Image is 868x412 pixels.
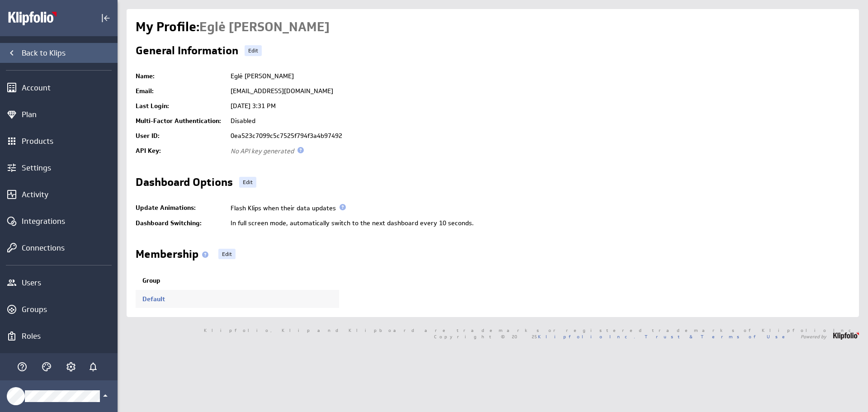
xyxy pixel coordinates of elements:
h2: General Information [136,45,238,60]
span: [DATE] 3:31 PM [231,102,276,110]
a: Edit [239,177,256,188]
span: Powered by [801,334,826,339]
div: Help [14,359,30,374]
div: Groups [22,304,115,314]
div: Roles [22,331,115,341]
svg: Account and settings [66,361,76,372]
td: Dashboard Switching: [136,216,226,231]
a: Edit [218,249,236,260]
h2: Dashboard Options [136,177,233,191]
div: Integrations [22,216,115,226]
div: Settings [22,163,115,173]
td: Name: [136,69,226,84]
img: logo-footer.png [833,332,859,340]
div: Products [22,136,115,146]
td: Eglė [PERSON_NAME] [226,69,850,84]
td: Email: [136,84,226,99]
td: [EMAIL_ADDRESS][DOMAIN_NAME] [226,84,850,99]
div: Themes [39,359,54,374]
div: Users [22,278,115,288]
div: Connections [22,243,115,253]
div: Collapse [98,10,113,26]
div: Back to Klips [22,48,115,58]
td: In full screen mode, automatically switch to the next dashboard every 10 seconds. [226,216,850,231]
td: Last Login: [136,99,226,114]
a: Default [142,295,165,303]
span: Klipfolio, Klip and Klipboard are trademarks or registered trademarks of Klipfolio Inc. [204,328,859,332]
td: 0ea523c7099c5c7525f794f3a4b97492 [226,128,850,143]
td: User ID: [136,128,226,143]
td: Multi-Factor Authentication: [136,114,226,128]
th: Group [136,272,339,290]
span: Copyright © 2025 [434,334,635,339]
td: Flash Klips when their data updates [226,200,850,216]
td: No API key generated [226,143,850,159]
div: Account and settings [63,359,79,374]
h2: Membership [136,249,212,263]
td: API Key: [136,143,226,159]
td: Update Animations: [136,200,226,216]
div: Account [22,83,115,93]
a: Trust & Terms of Use [645,333,791,340]
img: Klipfolio account logo [8,11,71,25]
td: Disabled [226,114,850,128]
div: Notifications [85,359,101,374]
svg: Themes [41,361,52,372]
span: Eglė Jakelevičienė [199,19,330,35]
h1: My Profile: [136,18,330,36]
a: Edit [245,45,262,56]
div: Activity [22,189,115,199]
a: Klipfolio Inc. [538,333,635,340]
div: Plan [22,109,115,119]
